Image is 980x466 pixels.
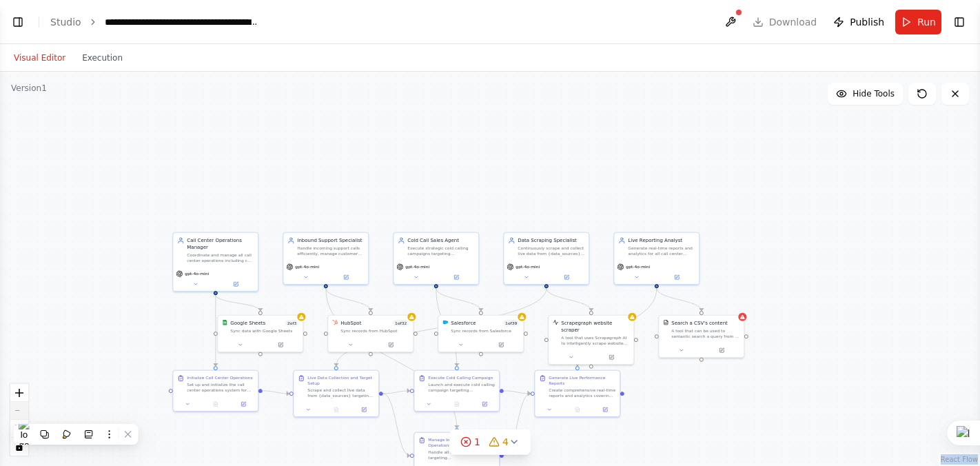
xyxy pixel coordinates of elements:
button: Visual Editor [6,50,74,66]
div: Coordinate and manage all call center operations including call distribution, target management, ... [187,252,254,263]
div: Set up and initialize the call center operations system for handling {daily_call_target} calls. E... [187,382,254,393]
a: React Flow attribution [941,456,978,463]
img: HubSpot [332,320,338,325]
div: Sync records from Salesforce [451,328,519,334]
div: Execute Cold Calling Campaign [428,375,493,381]
g: Edge from 17c361cf-1766-41a4-b31c-65e61344b22d to cea8e724-2924-4445-a5ab-e47fb79d0bd2 [383,387,410,397]
div: Scrapegraph website scraper [561,320,629,334]
button: Open in side panel [593,405,617,414]
div: Continuously scrape and collect live data from {data_sources} to support call center operations. ... [518,245,584,256]
g: Edge from d4f34595-2b85-4a0d-bd4b-e5c71df325f0 to e0fe5672-0395-494f-a3e8-8c558170901d [433,288,484,311]
button: zoom in [10,384,28,402]
nav: breadcrumb [50,15,260,29]
div: HubSpot [340,320,361,327]
button: Open in side panel [702,346,742,354]
div: CSVSearchToolSearch a CSV's contentA tool that can be used to semantic search a query from a CSV'... [658,315,744,358]
span: gpt-4o-mini [295,264,319,270]
button: Run [895,10,941,34]
img: CSVSearchTool [663,320,668,325]
span: gpt-4o-mini [185,271,209,276]
g: Edge from 2f0d630a-93b9-44d4-a4e8-d6c86c28ad25 to c1da259c-392f-4c43-a184-114f19e4b5db [212,295,219,366]
button: Show left sidebar [8,12,28,32]
img: Salesforce [442,320,448,325]
div: A tool that uses Scrapegraph AI to intelligently scrape website content. [561,335,629,346]
div: Inbound Support SpecialistHandle incoming support calls efficiently, manage customer tickets, res... [283,232,369,285]
div: Version 1 [11,83,47,94]
button: 14 [449,429,531,455]
div: Initialize Call Center Operations [187,375,252,381]
div: Manage Inbound Support Operations [428,437,495,448]
button: Open in side panel [232,400,255,408]
span: gpt-4o-mini [405,264,429,270]
a: Studio [50,17,81,28]
g: Edge from 2f0d630a-93b9-44d4-a4e8-d6c86c28ad25 to f20deed4-aa47-43b1-9773-9a80faf4be9c [212,295,264,311]
div: HubSpotHubSpot1of32Sync records from HubSpot [327,315,414,353]
g: Edge from d4f34595-2b85-4a0d-bd4b-e5c71df325f0 to cea8e724-2924-4445-a5ab-e47fb79d0bd2 [433,288,460,366]
button: Open in side panel [352,405,376,414]
div: Generate real-time reports and analytics for all call center activities, track KPIs, monitor targ... [628,245,695,256]
button: Execution [74,50,131,66]
button: No output available [563,405,592,414]
button: No output available [201,400,230,408]
div: React Flow controls [10,384,28,456]
div: Google SheetsGoogle Sheets2of3Sync data with Google Sheets [217,315,303,353]
div: Cold Call Sales AgentExecute strategic cold calling campaigns targeting {target_audience} to achi... [393,232,479,285]
g: Edge from c68c7d1e-54a5-494b-9a90-5dcfb65a8c8d to 18ea0fc5-a057-4b11-b781-c3424c61556a [574,288,660,366]
g: Edge from 29c8fb1c-cde9-4941-86c6-15e11527f321 to 3531b76d-4266-407d-9390-3e0bb192d6c0 [543,288,595,311]
div: A tool that can be used to semantic search a query from a CSV's content. [671,328,739,339]
g: Edge from 9c1b42da-177c-49eb-87f5-d04524c93dde to b4df97b2-e7cb-4f09-90f7-62540e20aa14 [323,288,374,311]
button: Open in side panel [473,400,496,408]
div: Scrape and collect live data from {data_sources} targeting {target_audience}. Extract contact inf... [307,387,374,398]
span: Number of enabled actions [503,320,519,327]
button: Open in side panel [327,273,366,281]
g: Edge from 9c1b42da-177c-49eb-87f5-d04524c93dde to 10c6c9ee-36eb-485a-b64e-37d2cc0055d7 [323,288,460,428]
div: ScrapegraphScrapeToolScrapegraph website scraperA tool that uses Scrapegraph AI to intelligently ... [548,315,634,365]
div: Live Data Collection and Target Setup [307,375,374,386]
button: Open in side panel [482,341,521,349]
span: Number of enabled actions [393,320,409,327]
g: Edge from 29c8fb1c-cde9-4941-86c6-15e11527f321 to 17c361cf-1766-41a4-b31c-65e61344b22d [333,288,550,366]
button: Publish [828,10,890,34]
div: Call Center Operations ManagerCoordinate and manage all call center operations including call dis... [172,232,258,292]
button: Open in side panel [592,353,631,361]
div: Salesforce [451,320,476,327]
div: Generate Live Performance Reports [549,375,615,386]
button: Open in side panel [657,273,697,281]
div: Inbound Support Specialist [297,237,364,244]
div: SalesforceSalesforce1of39Sync records from Salesforce [438,315,524,353]
div: Generate Live Performance ReportsCreate comprehensive real-time reports and analytics covering al... [534,370,620,418]
g: Edge from cea8e724-2924-4445-a5ab-e47fb79d0bd2 to 18ea0fc5-a057-4b11-b781-c3424c61556a [504,387,531,397]
button: Open in side panel [216,280,256,288]
div: Sync data with Google Sheets [230,328,298,334]
div: Handle incoming support calls efficiently, manage customer tickets, resolve issues, and maintain ... [297,245,364,256]
span: 1 [474,435,480,449]
span: Hide Tools [853,88,895,99]
div: Launch and execute cold calling campaign targeting {target_audience} to achieve {outbound_calls_t... [428,382,495,393]
div: Execute Cold Calling CampaignLaunch and execute cold calling campaign targeting {target_audience}... [414,370,500,412]
div: Cold Call Sales Agent [407,237,474,244]
g: Edge from c1da259c-392f-4c43-a184-114f19e4b5db to 17c361cf-1766-41a4-b31c-65e61344b22d [263,387,289,397]
div: Create comprehensive real-time reports and analytics covering all call center activities. Track K... [549,387,615,398]
div: Live Reporting Analyst [628,237,695,244]
div: Live Data Collection and Target SetupScrape and collect live data from {data_sources} targeting {... [293,370,379,418]
button: toggle interactivity [10,438,28,456]
button: fit view [10,420,28,438]
button: Open in side panel [371,341,411,349]
g: Edge from 17c361cf-1766-41a4-b31c-65e61344b22d to 10c6c9ee-36eb-485a-b64e-37d2cc0055d7 [383,390,410,459]
span: Number of enabled actions [285,320,298,327]
button: No output available [442,400,471,408]
span: gpt-4o-mini [626,264,650,270]
div: Execute strategic cold calling campaigns targeting {target_audience} to achieve {outbound_calls_t... [407,245,474,256]
img: Google Sheets [222,320,227,325]
span: Run [917,15,936,29]
div: Search a CSV's content [671,320,728,327]
div: Sync records from HubSpot [340,328,409,334]
span: 4 [502,435,509,449]
span: Publish [850,15,884,29]
div: Live Reporting AnalystGenerate real-time reports and analytics for all call center activities, tr... [613,232,700,285]
g: Edge from c68c7d1e-54a5-494b-9a90-5dcfb65a8c8d to d14b3fc9-cab0-41a5-8ff8-05c730670119 [653,288,705,311]
span: gpt-4o-mini [515,264,540,270]
button: Open in side panel [547,273,586,281]
button: Open in side panel [437,273,476,281]
div: Initialize Call Center OperationsSet up and initialize the call center operations system for hand... [172,370,258,412]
